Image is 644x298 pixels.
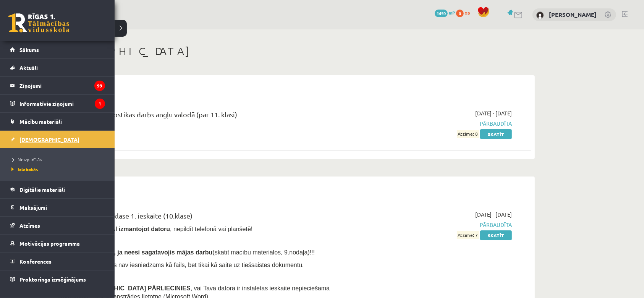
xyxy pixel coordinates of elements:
b: , TIKAI izmantojot datoru [98,226,170,232]
span: Atzīme: 7 [457,231,479,239]
span: Atzīme: 8 [457,130,479,138]
span: Motivācijas programma [19,240,80,247]
a: Skatīt [480,129,512,139]
a: Rīgas 1. Tālmācības vidusskola [8,13,70,32]
a: Skatīt [480,230,512,240]
span: Pārbaudīta [368,120,512,128]
span: Atzīmes [19,222,40,229]
span: [DATE] - [DATE] [475,211,512,219]
span: - mājasdarbs nav iesniedzams kā fails, bet tikai kā saite uz tiešsaistes dokumentu. [57,262,304,268]
span: [DATE] - [DATE] [475,109,512,117]
span: Proktoringa izmēģinājums [19,276,86,283]
span: Izlabotās [10,166,38,172]
span: Konferences [19,258,52,265]
span: xp [465,10,470,16]
span: 1459 [435,10,448,17]
a: Ziņojumi99 [10,77,105,94]
legend: Maksājumi [19,199,105,216]
span: Pārbaudīta [368,221,512,229]
span: Digitālie materiāli [19,186,65,193]
span: Aktuāli [19,64,38,71]
a: Konferences [10,253,105,270]
div: Datorika JK 11.b2 klase 1. ieskaite (10.klase) [57,211,356,225]
a: 0 xp [456,10,474,16]
a: Aktuāli [10,59,105,76]
span: (skatīt mācību materiālos, 9.nodaļa)!!! [212,249,315,256]
a: [PERSON_NAME] [549,11,597,18]
a: [DEMOGRAPHIC_DATA] [10,131,105,148]
a: Atzīmes [10,217,105,234]
span: Nesāc pildīt ieskaiti, ja neesi sagatavojis mājas darbu [57,249,212,256]
span: Mācību materiāli [19,118,62,125]
span: [DEMOGRAPHIC_DATA] [19,136,79,143]
a: Mācību materiāli [10,113,105,130]
span: Neizpildītās [10,156,42,162]
legend: Ziņojumi [19,77,105,94]
a: Informatīvie ziņojumi1 [10,95,105,112]
a: Digitālie materiāli [10,181,105,198]
div: 12.b2 klases diagnostikas darbs angļu valodā (par 11. klasi) [57,109,356,123]
a: Sākums [10,41,105,58]
i: 99 [94,81,105,91]
span: mP [449,10,455,16]
i: 1 [95,99,105,109]
a: Izlabotās [10,166,107,173]
a: Maksājumi [10,199,105,216]
a: Motivācijas programma [10,235,105,252]
span: Sākums [19,46,39,53]
span: Pirms [DEMOGRAPHIC_DATA] PĀRLIECINIES [57,285,191,292]
a: Neizpildītās [10,156,107,163]
span: 0 [456,10,464,17]
a: Proktoringa izmēģinājums [10,270,105,288]
h1: [DEMOGRAPHIC_DATA] [46,45,535,58]
span: Ieskaite jāpilda , nepildīt telefonā vai planšetē! [57,226,252,232]
legend: Informatīvie ziņojumi [19,95,105,112]
a: 1459 mP [435,10,455,16]
img: Oskars Liepkalns [536,11,544,19]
